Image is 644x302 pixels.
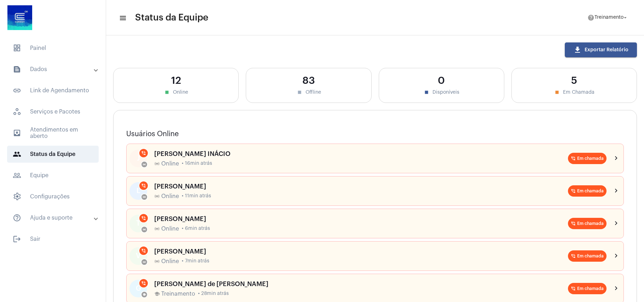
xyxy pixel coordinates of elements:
[568,153,607,164] mat-chip: Em chamada
[568,185,607,197] mat-chip: Em chamada
[154,226,160,232] mat-icon: online_prediction
[154,161,160,167] mat-icon: online_prediction
[129,182,147,200] div: L
[7,231,99,248] span: Sair
[13,214,21,222] mat-icon: sidenav icon
[7,103,99,120] span: Serviços e Pacotes
[164,89,170,95] mat-icon: stop
[13,44,21,52] span: sidenav icon
[129,150,147,167] div: J
[13,192,21,201] span: sidenav icon
[13,214,94,222] mat-panel-title: Ajuda e suporte
[154,215,568,222] div: [PERSON_NAME]
[13,108,21,116] span: sidenav icon
[141,248,146,253] mat-icon: phone_in_talk
[253,89,364,95] div: Offline
[13,171,21,180] mat-icon: sidenav icon
[13,235,21,243] mat-icon: sidenav icon
[4,209,106,226] mat-expansion-panel-header: sidenav iconAjuda e suporte
[154,183,568,190] div: [PERSON_NAME]
[161,291,195,297] span: Treinamento
[129,215,147,232] div: T
[154,248,568,255] div: [PERSON_NAME]
[154,291,160,297] mat-icon: school
[182,259,209,264] span: • 7min atrás
[141,281,146,286] mat-icon: phone_in_talk
[161,226,179,232] span: Online
[253,75,364,86] div: 83
[7,124,99,141] span: Atendimentos em aberto
[622,14,628,21] mat-icon: arrow_drop_down
[13,65,94,74] mat-panel-title: Dados
[594,15,623,20] span: Treinamento
[583,11,633,25] button: Treinamento
[568,218,607,229] mat-chip: Em chamada
[126,130,624,138] h3: Usuários Online
[386,75,497,86] div: 0
[121,89,231,95] div: Online
[612,154,621,163] mat-icon: chevron_right
[182,193,211,199] span: • 11min atrás
[571,254,576,259] mat-icon: phone_in_talk
[565,42,637,57] button: Exportar Relatório
[7,40,99,57] span: Painel
[612,187,621,195] mat-icon: chevron_right
[135,12,208,23] span: Status da Equipe
[571,188,576,193] mat-icon: phone_in_talk
[154,193,160,199] mat-icon: online_prediction
[13,65,21,74] mat-icon: sidenav icon
[154,150,568,157] div: [PERSON_NAME] INÁCIO
[296,89,303,95] mat-icon: stop
[13,150,21,158] mat-icon: sidenav icon
[423,89,430,95] mat-icon: stop
[7,82,99,99] span: Link de Agendamento
[13,86,21,95] mat-icon: sidenav icon
[386,89,497,95] div: Disponíveis
[7,188,99,205] span: Configurações
[143,195,146,199] mat-icon: online_prediction
[13,129,21,137] mat-icon: sidenav icon
[129,247,147,265] div: V
[612,219,621,228] mat-icon: chevron_right
[143,260,146,264] mat-icon: online_prediction
[161,161,179,167] span: Online
[6,4,34,32] img: d4669ae0-8c07-2337-4f67-34b0df7f5ae4.jpeg
[143,163,146,166] mat-icon: online_prediction
[568,250,607,262] mat-chip: Em chamada
[612,284,621,293] mat-icon: chevron_right
[519,89,630,95] div: Em Chamada
[119,14,126,22] mat-icon: sidenav icon
[7,167,99,184] span: Equipe
[182,226,210,231] span: • 6min atrás
[141,183,146,188] mat-icon: phone_in_talk
[143,228,146,231] mat-icon: online_prediction
[154,259,160,264] mat-icon: online_prediction
[573,47,628,52] span: Exportar Relatório
[587,14,594,21] mat-icon: help
[554,89,560,95] mat-icon: stop
[182,161,212,166] span: • 16min atrás
[571,221,576,226] mat-icon: phone_in_talk
[4,61,106,78] mat-expansion-panel-header: sidenav iconDados
[154,280,568,288] div: [PERSON_NAME] de [PERSON_NAME]
[568,283,607,294] mat-chip: Em chamada
[573,46,582,54] mat-icon: download
[612,252,621,260] mat-icon: chevron_right
[7,146,99,163] span: Status da Equipe
[161,193,179,199] span: Online
[141,216,146,221] mat-icon: phone_in_talk
[198,291,229,296] span: • 28min atrás
[519,75,630,86] div: 5
[143,293,146,296] mat-icon: school
[141,151,146,156] mat-icon: phone_in_talk
[571,156,576,161] mat-icon: phone_in_talk
[121,75,231,86] div: 12
[129,280,147,297] div: G
[571,286,576,291] mat-icon: phone_in_talk
[161,258,179,265] span: Online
